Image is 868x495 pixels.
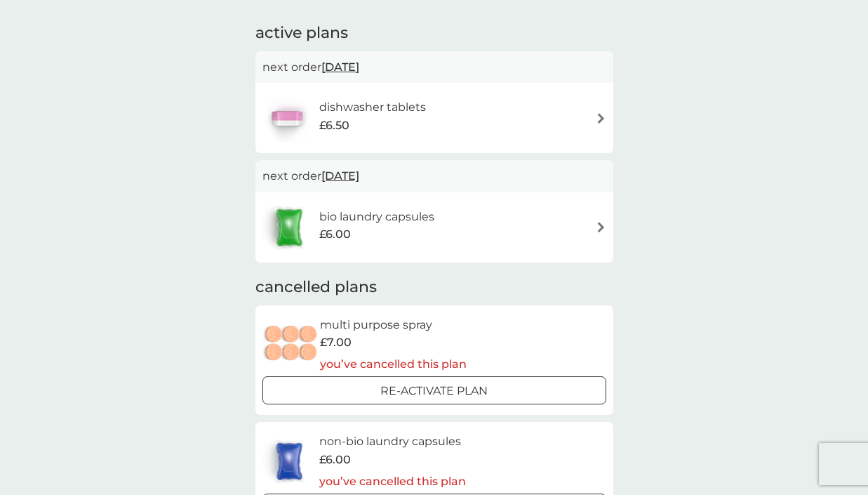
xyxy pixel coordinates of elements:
[319,225,351,244] span: £6.00
[262,167,606,185] p: next order
[320,334,352,352] span: £7.00
[262,437,316,486] img: non-bio laundry capsules
[319,117,349,135] span: £6.50
[262,58,606,77] p: next order
[262,319,320,369] img: multi purpose spray
[320,355,467,374] p: you’ve cancelled this plan
[380,382,488,400] p: Re-activate Plan
[319,208,434,226] h6: bio laundry capsules
[262,376,606,404] button: Re-activate Plan
[321,53,359,81] span: [DATE]
[320,316,467,334] h6: multi purpose spray
[596,113,606,124] img: arrow right
[262,203,316,252] img: bio laundry capsules
[319,98,426,117] h6: dishwasher tablets
[319,451,351,469] span: £6.00
[255,277,613,298] h2: cancelled plans
[596,222,606,232] img: arrow right
[262,93,312,143] img: dishwasher tablets
[321,162,359,190] span: [DATE]
[255,22,613,44] h2: active plans
[319,473,466,491] p: you’ve cancelled this plan
[319,433,466,451] h6: non-bio laundry capsules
